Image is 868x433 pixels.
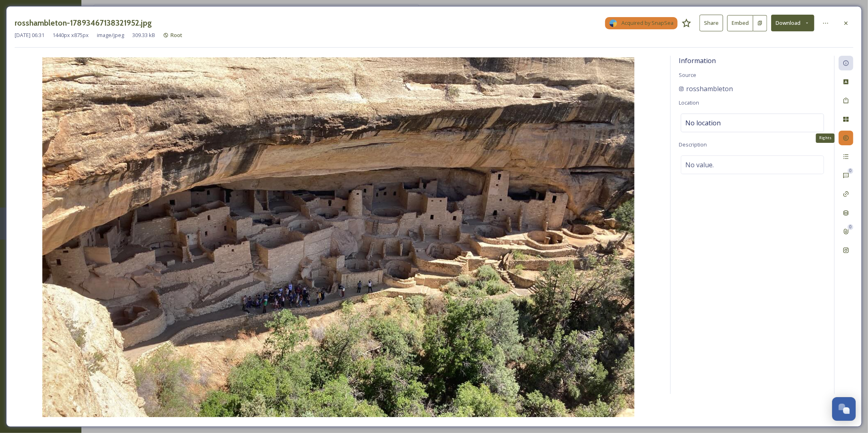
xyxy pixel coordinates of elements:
[679,56,716,65] span: Information
[15,17,152,29] h3: rosshambleton-17893467138321952.jpg
[15,57,662,417] img: rosshambleton-17893467138321952.jpg
[816,133,835,142] div: Rights
[679,99,699,106] span: Location
[686,84,733,94] span: rosshambleton
[771,15,814,31] button: Download
[621,19,673,27] span: Acquired by SnapSea
[679,84,733,94] a: rosshambleton
[15,31,44,39] span: [DATE] 06:31
[171,31,182,39] span: Root
[685,160,714,170] span: No value.
[97,31,124,39] span: image/jpeg
[132,31,155,39] span: 309.33 kB
[848,224,853,230] div: 0
[832,397,856,421] button: Open Chat
[679,71,696,79] span: Source
[848,168,853,174] div: 0
[52,31,89,39] span: 1440 px x 875 px
[727,15,753,31] button: Embed
[609,19,617,27] img: snapsea-logo.png
[679,141,707,148] span: Description
[685,118,721,128] span: No location
[700,15,723,31] button: Share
